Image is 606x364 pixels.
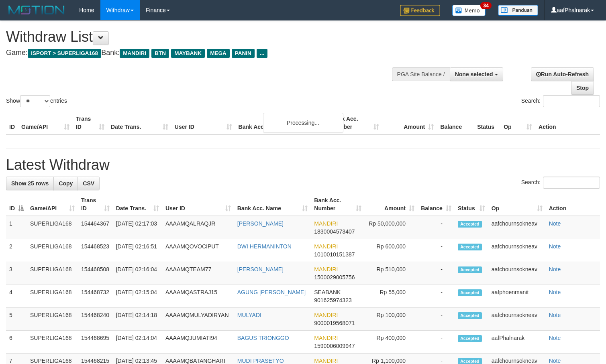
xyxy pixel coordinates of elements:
td: - [418,239,455,262]
img: Button%20Memo.svg [452,5,486,16]
a: Note [549,335,561,341]
span: SEABANK [314,289,341,295]
a: Copy [53,177,78,190]
label: Search: [521,95,600,107]
td: Rp 55,000 [365,285,418,308]
td: [DATE] 02:14:04 [113,331,162,354]
th: Bank Acc. Number [328,112,382,134]
td: [DATE] 02:16:51 [113,239,162,262]
span: Accepted [458,335,482,342]
span: BTN [151,49,169,58]
td: - [418,262,455,285]
td: 2 [6,239,27,262]
a: Show 25 rows [6,177,54,190]
span: ISPORT > SUPERLIGA168 [28,49,101,58]
span: CSV [83,180,94,187]
th: Amount [382,112,437,134]
th: User ID: activate to sort column ascending [162,193,234,216]
th: Amount: activate to sort column ascending [365,193,418,216]
span: Show 25 rows [11,180,49,187]
span: None selected [455,71,493,77]
a: [PERSON_NAME] [237,266,284,272]
span: MANDIRI [314,220,338,227]
th: Date Trans. [108,112,171,134]
a: Note [549,312,561,318]
span: MANDIRI [314,266,338,272]
span: MANDIRI [314,335,338,341]
span: Copy 1830004573407 to clipboard [314,228,355,235]
td: aafchournsokneav [488,262,546,285]
th: User ID [171,112,235,134]
span: MAYBANK [171,49,205,58]
th: Game/API: activate to sort column ascending [27,193,78,216]
td: SUPERLIGA168 [27,262,78,285]
a: Note [549,220,561,227]
span: PANIN [232,49,255,58]
td: 3 [6,262,27,285]
button: None selected [450,67,503,81]
a: Note [549,358,561,364]
td: AAAAMQMULYADIRYAN [162,308,234,331]
td: - [418,285,455,308]
a: AGUNG [PERSON_NAME] [237,289,306,295]
td: Rp 100,000 [365,308,418,331]
span: Accepted [458,244,482,250]
th: Action [535,112,600,134]
th: Game/API [18,112,73,134]
td: - [418,331,455,354]
td: - [418,308,455,331]
a: [PERSON_NAME] [237,220,284,227]
span: Copy 9000019568071 to clipboard [314,320,355,326]
span: MEGA [207,49,230,58]
a: BAGUS TRIONGGO [237,335,289,341]
td: SUPERLIGA168 [27,331,78,354]
td: [DATE] 02:17:03 [113,216,162,239]
a: Note [549,289,561,295]
th: ID [6,112,18,134]
a: Note [549,243,561,250]
a: Run Auto-Refresh [531,67,594,81]
a: Note [549,266,561,272]
a: Stop [571,81,594,95]
a: MUDI PRASETYO [237,358,284,364]
label: Show entries [6,95,67,107]
td: 154468240 [78,308,113,331]
span: Copy 901625974323 to clipboard [314,297,351,303]
span: Copy 1010010151387 to clipboard [314,251,355,258]
span: ... [257,49,267,58]
div: Processing... [263,113,343,133]
th: Status [474,112,500,134]
td: aafchournsokneav [488,216,546,239]
td: - [418,216,455,239]
td: AAAAMQTEAM77 [162,262,234,285]
h1: Latest Withdraw [6,157,600,173]
td: 6 [6,331,27,354]
div: PGA Site Balance / [392,67,450,81]
th: Bank Acc. Number: activate to sort column ascending [311,193,365,216]
input: Search: [543,177,600,189]
th: ID: activate to sort column descending [6,193,27,216]
img: panduan.png [498,5,538,16]
span: MANDIRI [120,49,149,58]
h4: Game: Bank: [6,49,396,57]
a: DWI HERMANINTON [237,243,292,250]
label: Search: [521,177,600,189]
select: Showentries [20,95,50,107]
img: Feedback.jpg [400,5,440,16]
td: aafchournsokneav [488,239,546,262]
td: SUPERLIGA168 [27,285,78,308]
span: Accepted [458,289,482,296]
img: MOTION_logo.png [6,4,67,16]
th: Date Trans.: activate to sort column ascending [113,193,162,216]
th: Trans ID [73,112,108,134]
td: 5 [6,308,27,331]
span: Accepted [458,312,482,319]
th: Status: activate to sort column ascending [455,193,488,216]
a: CSV [78,177,100,190]
td: 154468732 [78,285,113,308]
td: 154464367 [78,216,113,239]
td: Rp 600,000 [365,239,418,262]
a: MULYADI [237,312,261,318]
th: Trans ID: activate to sort column ascending [78,193,113,216]
th: Balance [437,112,474,134]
